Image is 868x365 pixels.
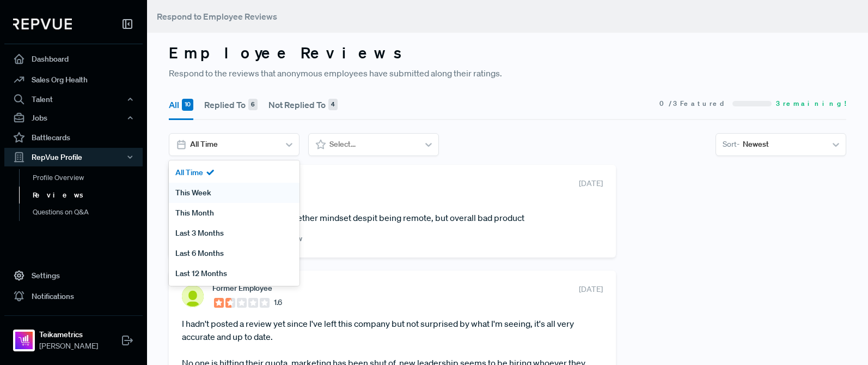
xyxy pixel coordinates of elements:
span: Feature this Review [236,233,302,244]
div: Last 3 Months [169,223,299,243]
span: [PERSON_NAME] [39,340,98,352]
button: Talent [4,90,143,109]
article: Great people, strong work together mindset despit being remote, but overall bad product [182,211,603,224]
button: RepVue Profile [4,148,143,166]
div: This Month [169,203,299,223]
span: 1.6 [274,297,282,308]
img: RepVue [13,19,72,29]
button: Replied To 6 [204,89,258,120]
p: Respond to the reviews that anonymous employees have submitted along their ratings. [169,67,846,80]
a: Profile Overview [19,169,157,187]
div: 6 [248,99,258,111]
span: Former Employee [212,284,272,292]
a: Questions on Q&A [19,204,157,221]
span: [DATE] [579,284,603,295]
a: Sales Org Health [4,69,143,90]
button: Jobs [4,109,143,127]
div: Last 12 Months [169,264,299,284]
a: Battlecards [4,127,143,148]
button: Not Replied To 4 [268,89,338,120]
a: Dashboard [4,49,143,69]
span: Respond to Employee Reviews [157,11,277,22]
strong: Teikametrics [39,329,98,340]
span: 3 remaining! [776,99,846,109]
div: This Week [169,183,299,203]
a: TeikametricsTeikametrics[PERSON_NAME] [4,315,143,356]
img: Teikametrics [15,332,33,349]
div: Last 6 Months [169,243,299,264]
div: All Time [169,163,299,183]
h3: Employee Reviews [169,44,846,62]
span: Sort - [723,139,739,150]
span: 0 / 3 Featured [659,99,728,109]
a: Reviews [19,187,157,204]
span: [DATE] [579,178,603,189]
button: All 10 [169,89,193,120]
a: Settings [4,265,143,286]
a: Notifications [4,286,143,307]
div: 4 [328,99,338,111]
div: 10 [182,99,193,111]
